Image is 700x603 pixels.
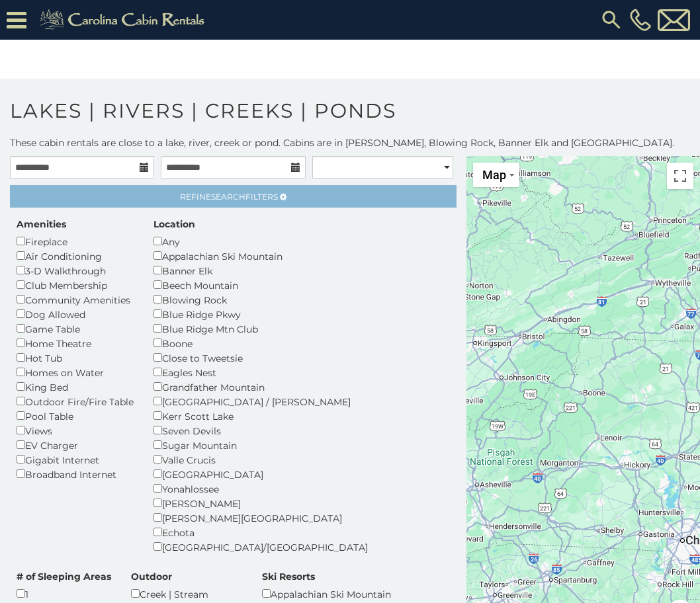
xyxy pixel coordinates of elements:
button: Toggle fullscreen view [667,163,693,189]
a: [PHONE_NUMBER] [627,9,654,31]
label: # of Sleeping Areas [17,570,111,583]
label: Location [153,218,195,231]
div: Club Membership [17,278,134,292]
div: Homes on Water [17,365,134,380]
div: Community Amenities [17,292,134,307]
a: RefineSearchFilters [10,185,457,208]
div: Grandfather Mountain [153,380,368,394]
div: Outdoor Fire/Fire Table [17,394,134,409]
div: Broadband Internet [17,467,134,481]
div: Seven Devils [153,423,368,438]
div: Blowing Rock [153,292,368,307]
div: [GEOGRAPHIC_DATA]/[GEOGRAPHIC_DATA] [153,540,368,554]
div: Views [17,423,134,438]
div: King Bed [17,380,134,394]
div: Appalachian Ski Mountain [262,586,391,601]
span: Refine Filters [180,192,278,202]
div: Home Theatre [17,336,134,350]
div: Air Conditioning [17,249,134,263]
div: EV Charger [17,438,134,452]
div: Pool Table [17,409,134,423]
div: Close to Tweetsie [153,350,368,365]
span: Map [482,168,506,182]
div: Valle Crucis [153,452,368,467]
div: Yonahlossee [153,481,368,496]
label: Ski Resorts [262,570,315,583]
div: Any [153,234,368,249]
label: Amenities [17,218,66,231]
div: Dog Allowed [17,307,134,321]
div: [GEOGRAPHIC_DATA] [153,467,368,481]
img: Khaki-logo.png [33,7,216,33]
span: Search [211,192,245,202]
div: Hot Tub [17,350,134,365]
label: Outdoor [131,570,172,583]
div: [GEOGRAPHIC_DATA] / [PERSON_NAME] [153,394,368,409]
div: Sugar Mountain [153,438,368,452]
div: Kerr Scott Lake [153,409,368,423]
div: Game Table [17,321,134,336]
div: Blue Ridge Mtn Club [153,321,368,336]
div: Blue Ridge Pkwy [153,307,368,321]
div: [PERSON_NAME][GEOGRAPHIC_DATA] [153,510,368,525]
button: Change map style [473,163,519,187]
img: search-regular.svg [599,8,623,32]
div: [PERSON_NAME] [153,496,368,510]
div: Beech Mountain [153,278,368,292]
div: 1 [17,586,111,601]
div: Boone [153,336,368,350]
div: Fireplace [17,234,134,249]
div: Banner Elk [153,263,368,278]
div: Eagles Nest [153,365,368,380]
div: 3-D Walkthrough [17,263,134,278]
div: Echota [153,525,368,540]
div: Gigabit Internet [17,452,134,467]
div: Creek | Stream [131,586,242,601]
div: Appalachian Ski Mountain [153,249,368,263]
